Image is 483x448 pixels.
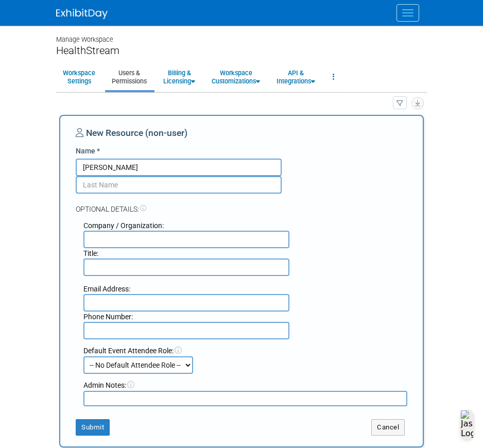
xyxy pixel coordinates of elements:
[83,380,407,390] div: Admin Notes:
[56,64,102,90] a: WorkspaceSettings
[56,26,427,44] div: Manage Workspace
[76,159,282,176] input: First Name
[83,220,407,231] div: Company / Organization:
[56,9,108,19] img: ExhibitDay
[76,176,282,194] input: Last Name
[76,146,100,156] label: Name *
[83,312,407,322] div: Phone Number:
[76,419,110,436] button: Submit
[83,346,407,356] div: Default Event Attendee Role:
[396,4,419,22] button: Menu
[76,194,407,214] div: Optional Details:
[270,64,322,90] a: API &Integrations
[371,419,405,436] button: Cancel
[76,127,407,146] div: New Resource (non-user)
[56,44,427,57] div: HealthStream
[205,64,267,90] a: WorkspaceCustomizations
[157,64,202,90] a: Billing &Licensing
[105,64,153,90] a: Users &Permissions
[83,248,407,259] div: Title:
[83,284,407,294] div: Email Address:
